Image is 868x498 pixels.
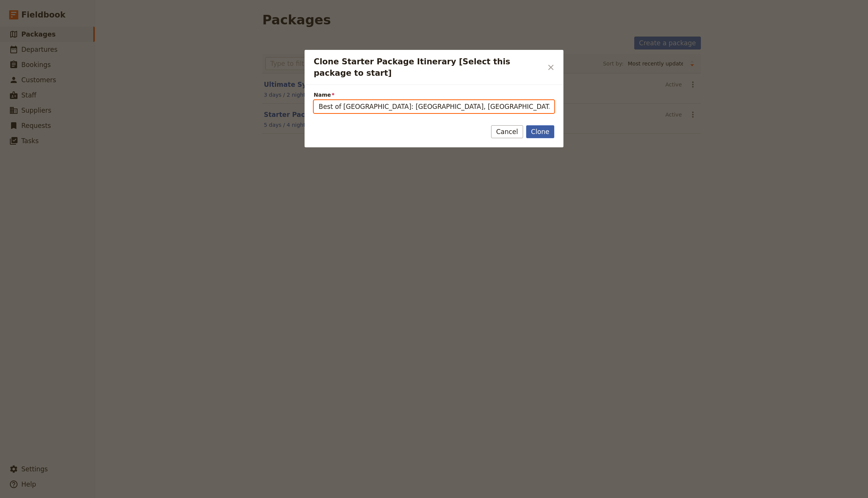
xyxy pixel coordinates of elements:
button: Cancel [491,125,523,138]
h2: Clone Starter Package Itinerary [Select this package to start] [314,56,543,79]
input: Name [314,100,554,113]
span: Name [314,91,554,99]
button: Close dialog [544,61,557,74]
button: Clone [526,125,554,138]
